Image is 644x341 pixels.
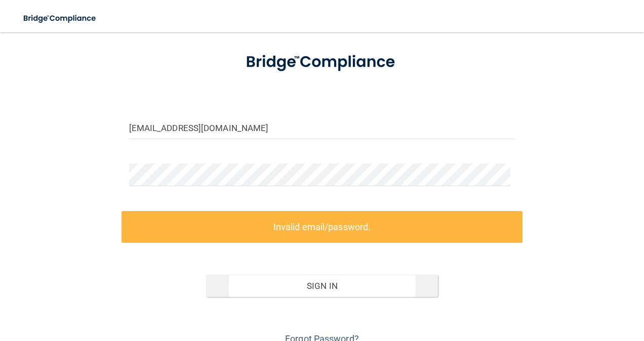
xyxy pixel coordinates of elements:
[129,116,515,139] input: Email
[229,41,415,83] img: bridge_compliance_login_screen.278c3ca4.svg
[15,8,105,29] img: bridge_compliance_login_screen.278c3ca4.svg
[206,275,438,297] button: Sign In
[122,211,523,243] label: Invalid email/password.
